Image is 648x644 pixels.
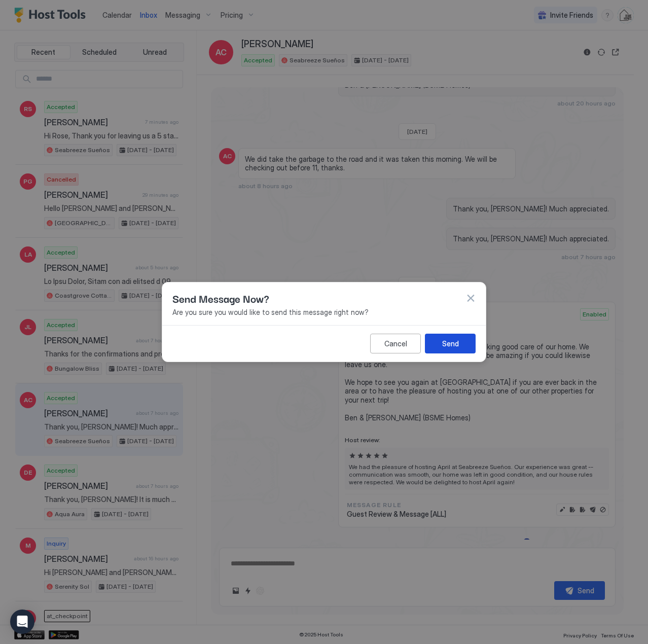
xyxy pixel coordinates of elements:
div: Cancel [384,338,407,349]
button: Send [425,334,476,353]
div: Send [442,338,459,349]
span: Send Message Now? [172,291,269,306]
div: Open Intercom Messenger [10,610,34,634]
button: Cancel [370,334,421,353]
span: Are you sure you would like to send this message right now? [172,308,476,317]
